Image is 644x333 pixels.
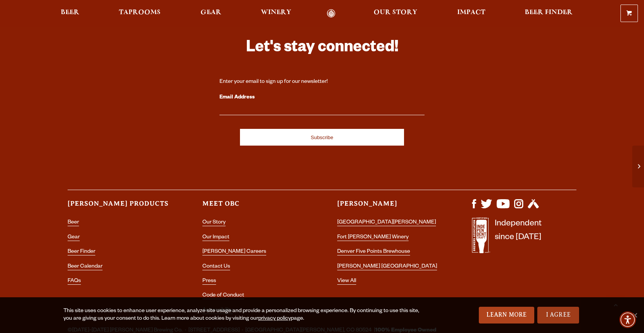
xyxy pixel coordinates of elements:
[219,78,425,86] div: Enter your email to sign up for our newsletter!
[61,10,79,16] span: Beer
[472,205,476,211] a: Visit us on Facebook
[68,249,95,255] a: Beer Finder
[240,129,404,146] input: Subscribe
[520,9,578,18] a: Beer Finder
[337,264,437,270] a: [PERSON_NAME] [GEOGRAPHIC_DATA]
[219,38,425,60] h3: Let's stay connected!
[202,264,230,270] a: Contact Us
[258,316,291,322] a: privacy policy
[317,9,345,18] a: Odell Home
[68,264,103,270] a: Beer Calendar
[528,205,539,211] a: Visit us on Untappd
[452,9,490,18] a: Impact
[202,220,226,226] a: Our Story
[337,235,409,241] a: Fort [PERSON_NAME] Winery
[202,199,307,215] h3: Meet OBC
[337,199,442,215] h3: [PERSON_NAME]
[525,10,573,16] span: Beer Finder
[202,278,216,285] a: Press
[369,9,422,18] a: Our Story
[337,220,436,226] a: [GEOGRAPHIC_DATA][PERSON_NAME]
[619,311,636,328] div: Accessibility Menu
[63,308,427,323] div: This site uses cookies to enhance user experience, analyze site usage and provide a personalized ...
[202,249,266,255] a: [PERSON_NAME] Careers
[219,93,425,103] label: Email Address
[497,205,510,211] a: Visit us on YouTube
[202,235,229,241] a: Our Impact
[337,278,356,285] a: View All
[119,10,161,16] span: Taprooms
[481,205,492,211] a: Visit us on X (formerly Twitter)
[514,205,523,211] a: Visit us on Instagram
[200,10,221,16] span: Gear
[196,9,226,18] a: Gear
[537,307,579,323] a: I Agree
[68,199,172,215] h3: [PERSON_NAME] Products
[68,220,79,226] a: Beer
[337,249,410,255] a: Denver Five Points Brewhouse
[261,10,291,16] span: Winery
[114,9,166,18] a: Taprooms
[479,307,535,323] a: Learn More
[495,217,541,257] p: Independent since [DATE]
[202,293,244,299] a: Code of Conduct
[606,295,625,314] a: Scroll to top
[457,10,485,16] span: Impact
[56,9,84,18] a: Beer
[256,9,296,18] a: Winery
[68,235,80,241] a: Gear
[374,10,417,16] span: Our Story
[68,278,81,285] a: FAQs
